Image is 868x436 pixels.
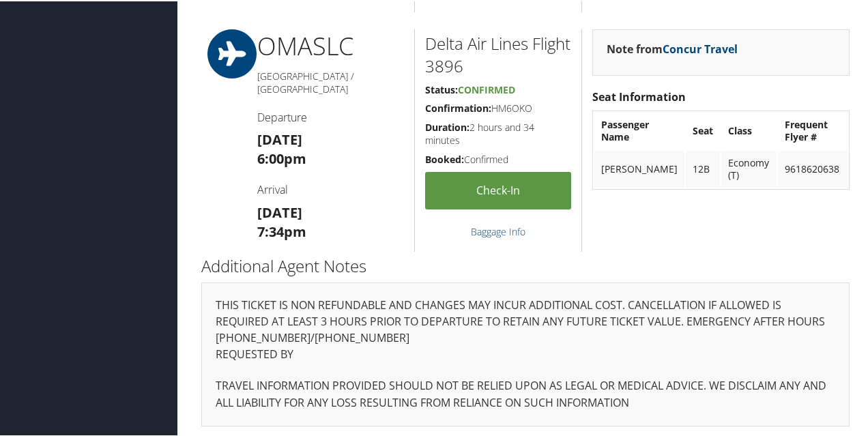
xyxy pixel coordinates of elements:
[257,28,404,62] h1: OMA SLC
[607,40,738,55] strong: Note from
[778,111,848,148] th: Frequent Flyer #
[686,111,720,148] th: Seat
[216,376,835,411] p: TRAVEL INFORMATION PROVIDED SHOULD NOT BE RELIED UPON AS LEGAL OR MEDICAL ADVICE. WE DISCLAIM ANY...
[257,181,404,196] h4: Arrival
[686,149,720,186] td: 12B
[425,31,571,76] h2: Delta Air Lines Flight 3896
[663,40,738,55] a: Concur Travel
[425,151,571,165] h5: Confirmed
[257,202,302,220] strong: [DATE]
[257,129,302,147] strong: [DATE]
[721,111,777,148] th: Class
[594,149,684,186] td: [PERSON_NAME]
[257,148,306,166] strong: 6:00pm
[201,253,850,276] h2: Additional Agent Notes
[425,171,571,208] a: Check-in
[216,345,835,362] p: REQUESTED BY
[201,281,850,425] div: THIS TICKET IS NON REFUNDABLE AND CHANGES MAY INCUR ADDITIONAL COST. CANCELLATION IF ALLOWED IS R...
[471,224,525,237] a: Baggage Info
[425,119,469,132] strong: Duration:
[425,100,491,113] strong: Confirmation:
[425,151,464,164] strong: Booked:
[425,82,458,95] strong: Status:
[257,108,404,123] h4: Departure
[778,149,848,186] td: 9618620638
[592,88,686,103] strong: Seat Information
[594,111,684,148] th: Passenger Name
[257,68,404,95] h5: [GEOGRAPHIC_DATA] / [GEOGRAPHIC_DATA]
[458,82,515,95] span: Confirmed
[257,221,306,239] strong: 7:34pm
[425,119,571,146] h5: 2 hours and 34 minutes
[721,149,777,186] td: Economy (T)
[425,100,571,114] h5: HM6OKO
